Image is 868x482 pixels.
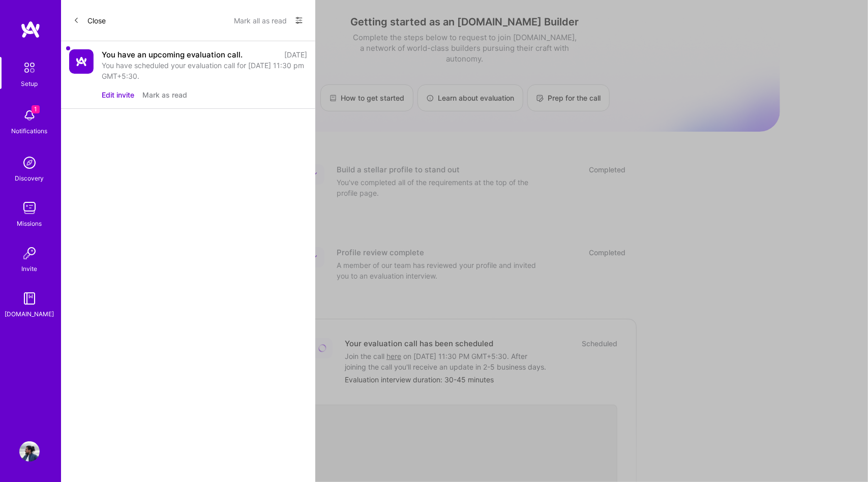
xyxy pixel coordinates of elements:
[69,49,94,74] img: Company Logo
[5,309,54,319] div: [DOMAIN_NAME]
[102,49,243,60] div: You have an upcoming evaluation call.
[17,441,42,462] a: User Avatar
[102,60,307,81] div: You have scheduled your evaluation call for [DATE] 11:30 pm GMT+5:30.
[17,218,42,229] div: Missions
[73,12,106,28] button: Close
[19,441,40,462] img: User Avatar
[142,89,187,100] button: Mark as read
[284,49,307,60] div: [DATE]
[19,243,40,263] img: Invite
[22,263,38,274] div: Invite
[234,12,287,28] button: Mark all as read
[19,57,40,78] img: setup
[20,20,41,39] img: logo
[21,78,38,89] div: Setup
[102,89,134,100] button: Edit invite
[19,153,40,173] img: discovery
[19,288,40,309] img: guide book
[19,198,40,218] img: teamwork
[15,173,44,184] div: Discovery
